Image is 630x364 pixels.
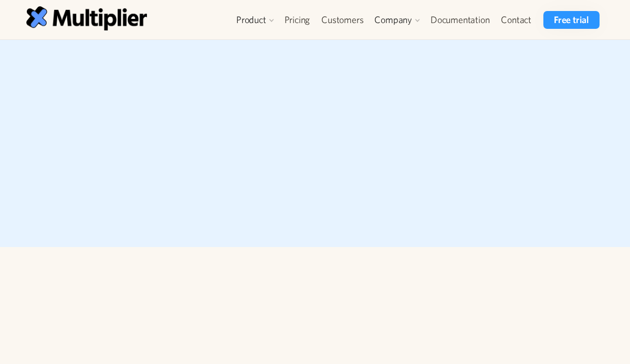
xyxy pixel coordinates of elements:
[316,11,369,29] a: Customers
[543,11,600,29] a: Free trial
[236,14,266,26] div: Product
[369,11,425,29] div: Company
[425,11,495,29] a: Documentation
[231,11,279,29] div: Product
[374,14,412,26] div: Company
[279,11,316,29] a: Pricing
[495,11,537,29] a: Contact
